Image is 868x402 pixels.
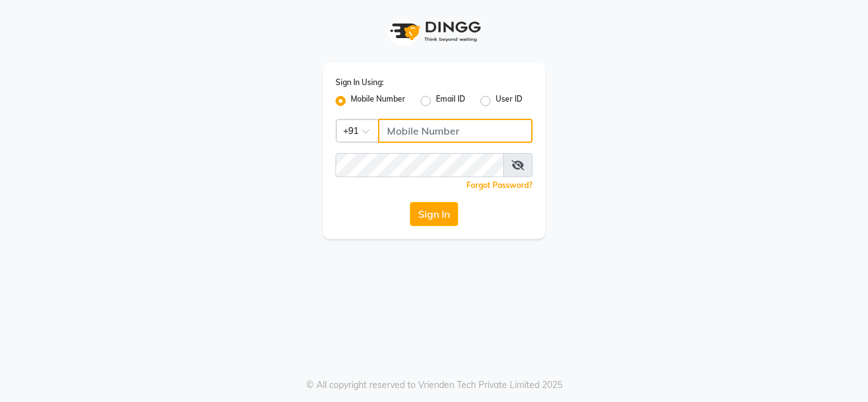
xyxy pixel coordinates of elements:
label: User ID [496,93,522,109]
label: Sign In Using: [336,77,384,88]
label: Mobile Number [351,93,405,109]
input: Username [336,153,504,177]
a: Forgot Password? [466,180,532,190]
label: Email ID [436,93,465,109]
img: logo1.svg [383,13,485,50]
button: Sign In [410,202,458,226]
input: Username [378,119,532,143]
